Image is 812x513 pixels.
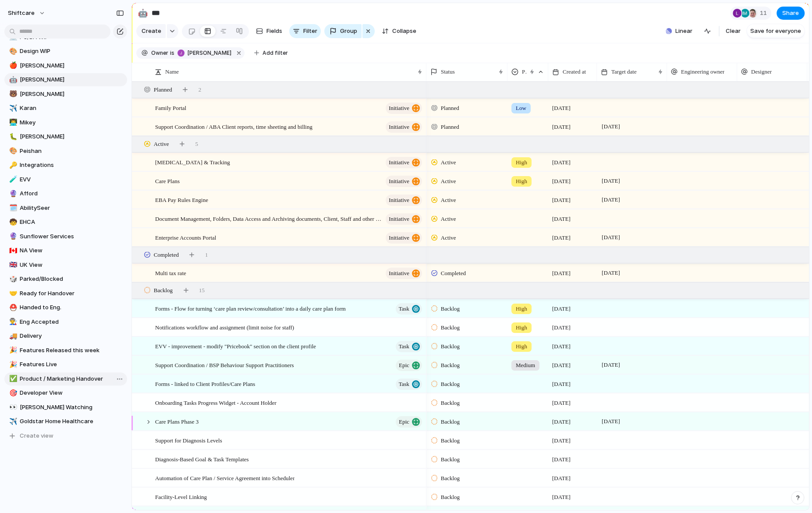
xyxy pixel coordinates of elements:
[8,132,17,141] button: 🐛
[8,147,17,156] button: 🎨
[386,232,422,244] button: initiative
[399,303,409,315] span: Task
[8,218,17,226] button: 🧒
[151,49,168,57] span: Owner
[552,455,571,464] span: [DATE]
[199,85,202,94] span: 2
[155,435,222,445] span: Support for Diagnosis Levels
[722,24,744,38] button: Clear
[154,251,179,259] span: Completed
[9,160,15,170] div: 🔑
[4,329,127,343] div: 🚚Delivery
[441,67,455,76] span: Status
[8,9,35,18] span: shiftcare
[441,399,460,407] span: Backlog
[9,75,15,85] div: 🤖
[20,118,124,127] span: Mikey
[252,24,286,38] button: Fields
[4,88,127,101] a: 🐻[PERSON_NAME]
[681,67,724,76] span: Engineering owner
[396,341,422,352] button: Task
[552,269,571,278] span: [DATE]
[552,123,571,131] span: [DATE]
[552,493,571,502] span: [DATE]
[8,275,17,283] button: 🎲
[4,429,127,442] button: Create view
[20,232,124,241] span: Sunflower Services
[8,346,17,355] button: 🎉
[392,27,416,35] span: Collapse
[155,121,312,131] span: Support Coordination / ABA Client reports, time sheeting and billing
[552,380,571,389] span: [DATE]
[9,89,15,99] div: 🐻
[155,157,230,167] span: [MEDICAL_DATA] & Tracking
[9,60,15,71] div: 🍎
[155,397,277,407] span: Onboarding Tasks Progress Widget - Account Holder
[136,6,150,20] button: 🤖
[4,230,127,243] a: 🔮Sunflower Services
[155,103,186,113] span: Family Portal
[289,24,321,38] button: Filter
[20,360,124,369] span: Features Live
[9,217,15,227] div: 🧒
[552,399,571,407] span: [DATE]
[552,361,571,370] span: [DATE]
[386,103,422,114] button: initiative
[8,375,17,383] button: ✅
[4,73,127,86] a: 🤖[PERSON_NAME]
[747,24,805,38] button: Save for everyone
[4,386,127,400] div: 🎯Developer View
[552,304,571,313] span: [DATE]
[8,232,17,241] button: 🔮
[8,204,17,212] button: 🗓️
[20,132,124,141] span: [PERSON_NAME]
[20,246,124,255] span: NA View
[8,47,17,56] button: 🎨
[611,67,637,76] span: Target date
[155,492,207,502] span: Facility-Level Linking
[399,416,409,428] span: Epic
[389,175,409,188] span: initiative
[154,140,169,149] span: Active
[441,269,466,278] span: Completed
[441,215,456,223] span: Active
[760,9,769,18] span: 11
[389,194,409,206] span: initiative
[4,130,127,143] a: 🐛[PERSON_NAME]
[516,342,527,351] span: High
[516,304,527,313] span: High
[441,177,456,186] span: Active
[599,268,622,278] span: [DATE]
[20,261,124,269] span: UK View
[20,47,124,56] span: Design WIP
[4,358,127,371] a: 🎉Features Live
[136,24,166,38] button: Create
[4,173,127,186] a: 🧪EVV
[4,159,127,172] a: 🔑Integrations
[155,232,216,242] span: Enterprise Accounts Portal
[4,415,127,428] div: ✈️Goldstar Home Healthcare
[8,61,17,70] button: 🍎
[441,455,460,464] span: Backlog
[9,132,15,142] div: 🐛
[516,361,535,370] span: Medium
[20,303,124,312] span: Handed to Eng.
[9,174,15,184] div: 🧪
[441,474,460,483] span: Backlog
[4,145,127,158] a: 🎨Peishan
[4,6,50,20] button: shiftcare
[4,216,127,229] a: 🧒EHCA
[9,231,15,241] div: 🔮
[9,374,15,384] div: ✅
[4,344,127,357] div: 🎉Features Released this week
[20,375,124,383] span: Product / Marketing Handover
[155,322,294,332] span: Notifications workflow and assignment (limit noise for staff)
[8,118,17,127] button: 👨‍💻
[20,161,124,170] span: Integrations
[396,303,422,315] button: Task
[662,25,696,38] button: Linear
[20,432,53,440] span: Create view
[389,213,409,225] span: initiative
